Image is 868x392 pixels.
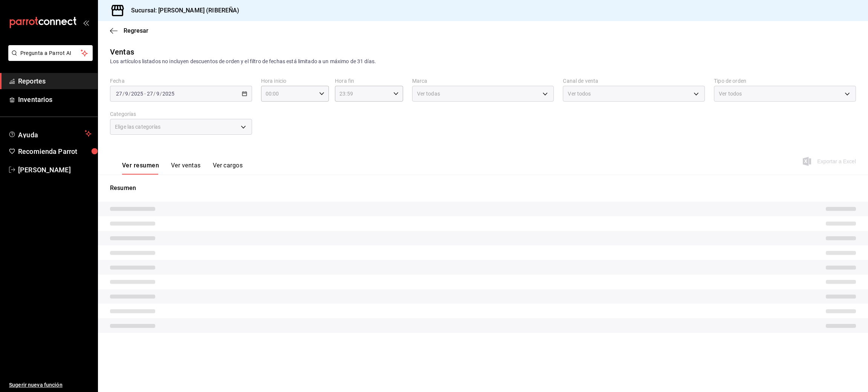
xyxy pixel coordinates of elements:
span: / [128,91,131,97]
div: Los artículos listados no incluyen descuentos de orden y el filtro de fechas está limitado a un m... [110,58,856,65]
label: Marca [412,78,554,84]
input: -- [156,91,160,97]
button: Pregunta a Parrot AI [8,45,93,61]
button: Regresar [110,27,148,34]
input: -- [125,91,128,97]
label: Fecha [110,78,252,84]
span: Recomienda Parrot [18,146,92,156]
span: Ver todos [719,90,742,97]
span: [PERSON_NAME] [18,165,92,175]
p: Resumen [110,184,856,193]
label: Categorías [110,111,252,117]
span: Reportes [18,76,92,86]
div: navigation tabs [122,162,243,175]
label: Canal de venta [563,78,705,84]
label: Hora fin [335,78,403,84]
span: / [160,91,162,97]
input: -- [116,91,122,97]
span: - [144,91,146,97]
span: Elige las categorías [115,123,161,131]
label: Hora inicio [261,78,329,84]
label: Tipo de orden [714,78,856,84]
h3: Sucursal: [PERSON_NAME] (RIBEREÑA) [125,6,239,15]
div: Ventas [110,46,134,58]
button: open_drawer_menu [83,20,89,26]
button: Ver resumen [122,162,159,175]
span: / [122,91,125,97]
input: -- [147,91,153,97]
span: Pregunta a Parrot AI [20,49,81,57]
span: Sugerir nueva función [9,381,92,389]
input: ---- [131,91,144,97]
span: Regresar [124,27,148,34]
span: Ver todas [417,90,440,97]
a: Pregunta a Parrot AI [5,55,93,62]
button: Ver ventas [171,162,201,175]
span: Ver todos [568,90,591,97]
span: / [153,91,156,97]
input: ---- [162,91,175,97]
span: Ayuda [18,129,82,138]
span: Inventarios [18,94,92,105]
button: Ver cargos [213,162,243,175]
